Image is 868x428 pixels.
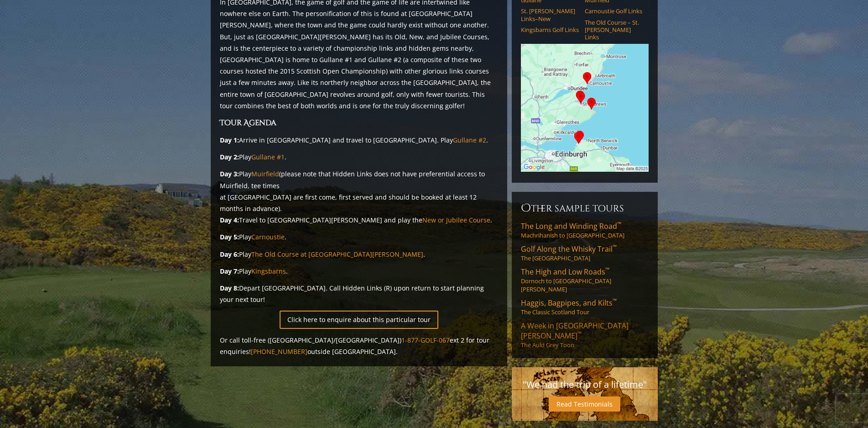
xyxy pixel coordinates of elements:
[521,201,649,216] h6: Other Sample Tours
[220,231,498,243] p: Play .
[220,282,498,305] p: Depart [GEOGRAPHIC_DATA]. Call Hidden Links (R) upon return to start planning your next tour!
[220,151,498,163] p: Play .
[220,136,239,144] strong: Day 1:
[585,19,643,41] a: The Old Course – St. [PERSON_NAME] Links
[220,265,498,277] p: Play .
[453,136,486,144] a: Gullane #2
[585,7,643,15] a: Carnoustie Golf Links
[521,244,649,262] a: Golf Along the Whisky Trail™The [GEOGRAPHIC_DATA]
[521,7,579,22] a: St. [PERSON_NAME] Links–New
[220,284,239,292] strong: Day 8:
[220,248,498,260] p: Play .
[613,243,617,251] sup: ™
[220,232,239,241] strong: Day 5:
[521,376,649,393] p: "We had the trip of a lifetime"
[577,330,582,338] sup: ™
[521,244,617,254] span: Golf Along the Whisky Trail
[521,221,621,231] span: The Long and Winding Road
[251,169,279,178] a: Muirfield
[521,267,609,277] span: The High and Low Roads
[617,220,621,228] sup: ™
[521,267,649,293] a: The High and Low Roads™Dornoch to [GEOGRAPHIC_DATA][PERSON_NAME]
[251,232,285,241] a: Carnoustie
[521,321,629,341] span: A Week in [GEOGRAPHIC_DATA][PERSON_NAME]
[605,266,609,274] sup: ™
[220,153,239,161] strong: Day 2:
[251,267,286,275] a: Kingsbarns
[220,169,239,178] strong: Day 3:
[422,216,490,224] a: New or Jubilee Course
[521,298,617,308] span: Haggis, Bagpipes, and Kilts
[220,250,239,259] strong: Day 6:
[251,250,423,259] a: The Old Course at [GEOGRAPHIC_DATA][PERSON_NAME]
[521,321,649,349] a: A Week in [GEOGRAPHIC_DATA][PERSON_NAME]™The Auld Grey Toon
[521,26,579,33] a: Kingsbarns Golf Links
[220,117,498,129] h3: Tour Agenda
[549,396,620,412] a: Read Testimonials
[220,168,498,226] p: Play (please note that Hidden Links does not have preferential access to Muirfield, tee times at ...
[521,221,649,239] a: The Long and Winding Road™Machrihanish to [GEOGRAPHIC_DATA]
[220,134,498,146] p: Arrive in [GEOGRAPHIC_DATA] and travel to [GEOGRAPHIC_DATA]. Play .
[251,153,285,161] a: Gullane #1
[521,44,649,172] img: Google Map of Tour Courses
[613,297,617,305] sup: ™
[521,298,649,316] a: Haggis, Bagpipes, and Kilts™The Classic Scotland Tour
[220,334,498,357] p: Or call toll-free ([GEOGRAPHIC_DATA]/[GEOGRAPHIC_DATA]) ext 2 for tour enquiries! outside [GEOGRA...
[280,311,438,328] a: Click here to enquire about this particular tour
[251,347,307,356] a: [PHONE_NUMBER]
[220,216,239,224] strong: Day 4:
[220,267,239,275] strong: Day 7:
[401,336,450,344] a: 1-877-GOLF-067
